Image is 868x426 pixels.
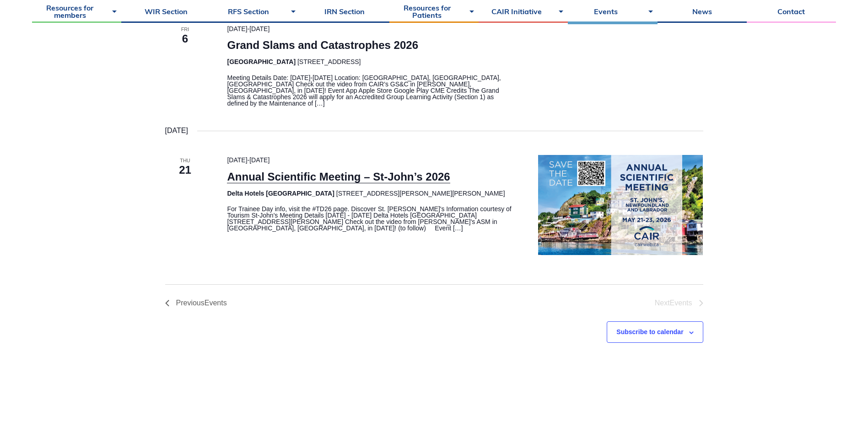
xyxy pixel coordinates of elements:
[336,190,505,197] span: [STREET_ADDRESS][PERSON_NAME][PERSON_NAME]
[249,25,270,32] span: [DATE]
[165,125,188,137] time: [DATE]
[165,157,205,165] span: Thu
[165,299,227,307] a: Previous Events
[616,328,683,335] button: Subscribe to calendar
[249,156,270,164] span: [DATE]
[227,156,247,164] span: [DATE]
[165,162,205,178] span: 21
[205,299,227,307] span: Events
[227,25,270,32] time: -
[227,25,247,32] span: [DATE]
[538,155,703,255] img: Capture d’écran 2025-06-06 150827
[227,39,418,52] a: Grand Slams and Catastrophes 2026
[176,299,227,307] span: Previous
[165,31,205,47] span: 6
[227,190,334,197] span: Delta Hotels [GEOGRAPHIC_DATA]
[165,26,205,33] span: Fri
[297,58,361,65] span: [STREET_ADDRESS]
[227,170,450,183] a: Annual Scientific Meeting – St-John’s 2026
[227,156,270,164] time: -
[227,58,296,65] span: [GEOGRAPHIC_DATA]
[227,75,516,106] p: Meeting Details Date: [DATE]-[DATE] Location: [GEOGRAPHIC_DATA], [GEOGRAPHIC_DATA], [GEOGRAPHIC_D...
[227,206,516,231] p: For Trainee Day info, visit the #TD26 page. Discover St. [PERSON_NAME]'s Information courtesy of ...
